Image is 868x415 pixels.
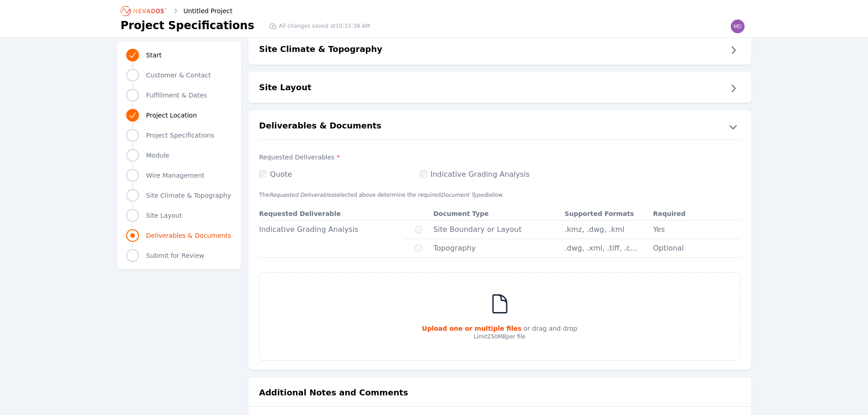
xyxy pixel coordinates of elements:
[259,119,382,134] h2: Deliverables & Documents
[146,151,169,160] span: Module
[565,220,653,239] td: .kmz, .dwg, .kml
[730,19,745,34] img: mdelloma@redeuxenergy.com
[146,171,205,180] span: Wire Management
[565,207,653,220] th: Supported Formats
[279,22,370,30] span: All changes saved at 10:15:38 AM
[259,170,267,178] input: Quote
[259,170,293,179] label: Quote
[420,170,530,179] label: Indicative Grading Analysis
[146,211,182,220] span: Site Layout
[146,111,197,120] span: Project Location
[248,119,751,134] button: Deliverables & Documents
[146,191,231,200] span: Site Climate & Topography
[171,6,233,15] div: Untitled Project
[248,43,751,57] button: Site Climate & Topography
[422,333,577,340] p: Limit 250MB per file
[259,220,405,258] td: Indicative Grading Analysis
[259,43,383,57] h2: Site Climate & Topography
[420,170,427,178] input: Indicative Grading Analysis
[422,324,577,333] p: or drag and drop
[433,207,565,220] th: Document Type
[248,81,751,96] button: Site Layout
[259,153,740,162] label: Requested Deliverables
[121,18,254,33] h1: Project Specifications
[269,192,334,198] em: Requested Deliverables
[146,91,207,100] span: Fulfillment & Dates
[146,51,162,60] span: Start
[259,192,504,198] span: The selected above determine the required below.
[259,272,740,361] div: Upload one or multiple files or drag and dropLimit250MBper file
[653,207,740,220] th: Required
[121,4,233,18] nav: Breadcrumb
[146,71,211,80] span: Customer & Contact
[259,207,405,220] th: Requested Deliverable
[422,325,522,332] strong: Upload one or multiple files
[146,251,205,260] span: Submit for Review
[259,81,312,96] h2: Site Layout
[653,220,740,239] td: Yes
[653,239,740,258] td: Optional
[565,239,653,258] td: .dwg, .xml, .tiff, .csv, .xyz, .laz
[433,239,565,257] td: Topography
[433,220,565,239] td: Site Boundary or Layout
[441,192,487,198] em: Document Types
[259,386,408,399] h2: Additional Notes and Comments
[126,47,232,264] nav: Progress
[146,131,215,140] span: Project Specifications
[146,231,231,240] span: Deliverables & Documents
